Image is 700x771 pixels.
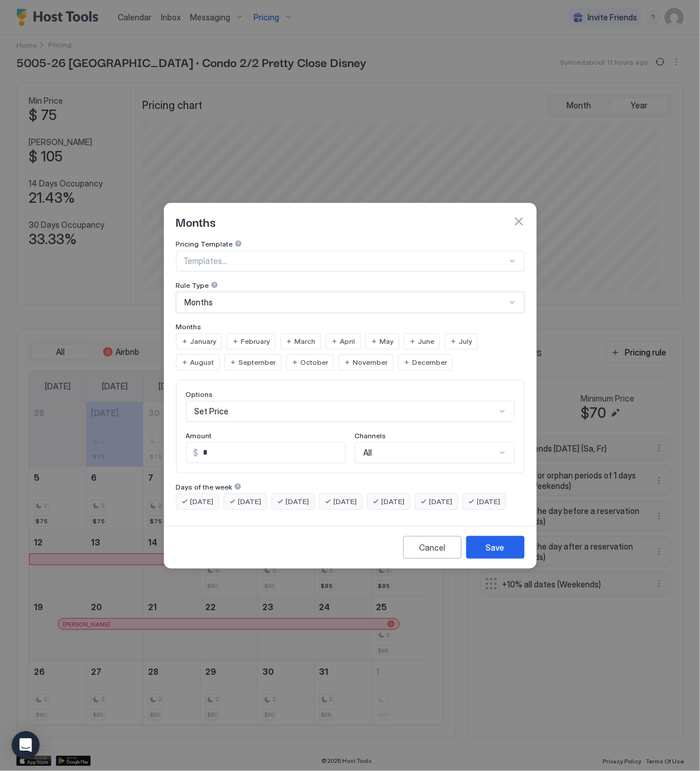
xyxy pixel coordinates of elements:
[199,443,345,463] input: Input Field
[176,240,233,248] span: Pricing Template
[191,357,214,368] span: August
[403,536,462,559] button: Cancel
[12,731,40,759] div: Open Intercom Messenger
[176,281,209,290] span: Rule Type
[186,390,213,399] span: Options
[176,213,216,230] span: Months
[238,497,262,507] span: [DATE]
[176,483,233,491] span: Days of the week
[486,541,505,554] div: Save
[191,336,217,347] span: January
[241,336,270,347] span: February
[194,448,199,458] span: $
[286,497,309,507] span: [DATE]
[176,322,202,331] span: Months
[419,541,445,554] div: Cancel
[477,497,501,507] span: [DATE]
[340,336,356,347] span: April
[459,336,473,347] span: July
[239,357,276,368] span: September
[185,297,213,308] span: Months
[382,497,405,507] span: [DATE]
[413,357,448,368] span: December
[355,431,386,440] span: Channels
[466,536,525,559] button: Save
[295,336,316,347] span: March
[195,406,229,417] span: Set Price
[186,431,212,440] span: Amount
[191,497,214,507] span: [DATE]
[380,336,394,347] span: May
[353,357,388,368] span: November
[430,497,453,507] span: [DATE]
[334,497,357,507] span: [DATE]
[364,448,372,458] span: All
[418,336,435,347] span: June
[301,357,329,368] span: October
